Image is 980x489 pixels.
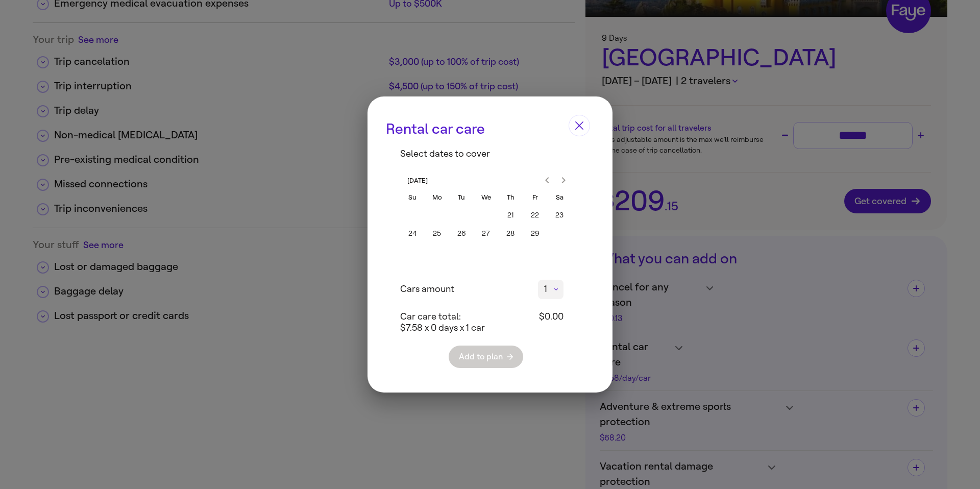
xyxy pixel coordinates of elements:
div: Select dates to cover [400,149,572,160]
button: 24 [400,226,425,242]
h2: Rental car care [386,122,485,136]
button: 22 [523,207,547,224]
span: Saturday [548,189,571,205]
span: Monday [426,189,448,205]
div: Cars amount [400,284,454,295]
button: 29 [523,226,547,242]
span: Thursday [499,189,522,205]
div: Car care total: [400,311,479,323]
div: [DATE] [407,176,428,186]
span: Wednesday [475,189,497,205]
span: Sunday [401,189,424,205]
button: 25 [425,226,449,242]
button: 27 [474,226,498,242]
button: 23 [547,207,572,224]
button: 21 [498,207,523,224]
span: Friday [524,189,546,205]
div: $7.58 x 0 days x 1 car [400,311,485,333]
span: $0.00 [539,311,563,323]
div: Selected dates: [400,259,465,271]
div: Cars amount [538,280,563,299]
span: Tuesday [450,189,473,205]
button: Close [569,115,590,136]
button: Add to plan [449,346,523,368]
button: 28 [498,226,523,242]
button: 26 [449,226,474,242]
span: Add to plan [459,353,513,361]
